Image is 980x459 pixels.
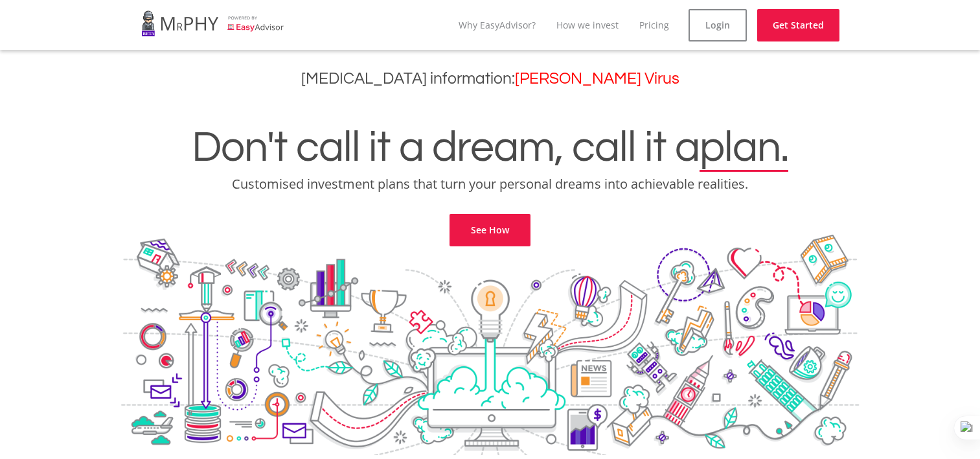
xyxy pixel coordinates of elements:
[556,19,619,31] a: How we invest
[10,175,970,193] p: Customised investment plans that turn your personal dreams into achievable realities.
[459,19,536,31] a: Why EasyAdvisor?
[639,19,669,31] a: Pricing
[10,69,970,88] h3: [MEDICAL_DATA] information:
[700,126,788,170] span: plan.
[757,9,839,41] a: Get Started
[689,9,747,41] a: Login
[515,71,679,87] a: [PERSON_NAME] Virus
[10,126,970,170] h1: Don't call it a dream, call it a
[450,214,530,246] a: See How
